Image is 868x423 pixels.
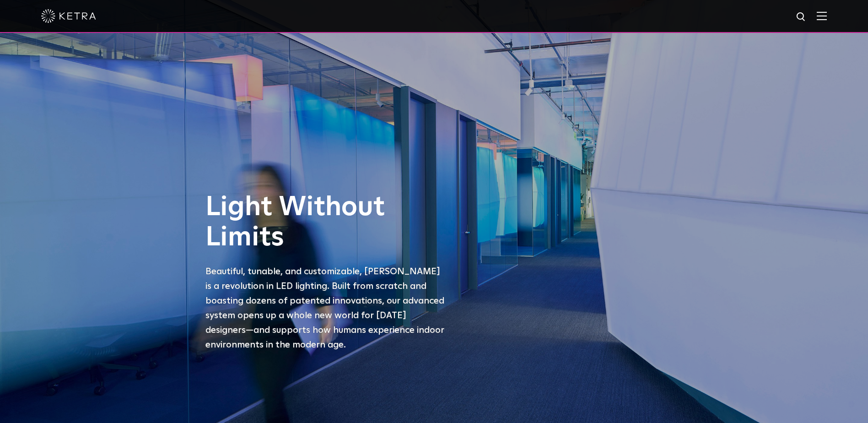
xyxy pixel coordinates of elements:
[205,192,448,253] h1: Light Without Limits
[41,9,96,23] img: ketra-logo-2019-white
[205,325,444,349] span: —and supports how humans experience indoor environments in the modern age.
[205,264,448,352] p: Beautiful, tunable, and customizable, [PERSON_NAME] is a revolution in LED lighting. Built from s...
[796,11,807,23] img: search icon
[817,11,827,20] img: Hamburger%20Nav.svg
